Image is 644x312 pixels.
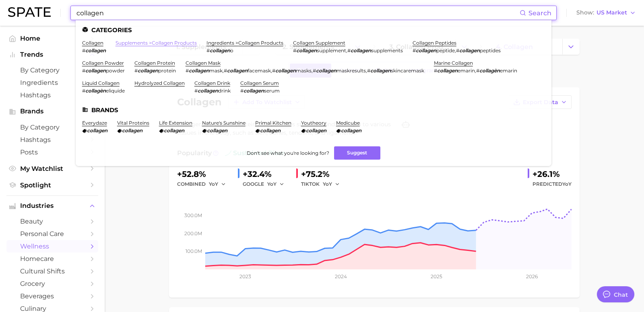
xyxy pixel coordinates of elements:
span: # [206,47,210,53]
em: collagen [207,127,227,133]
em: collagen [296,47,317,53]
span: facemask [248,68,271,74]
a: ingredients >collagen products [206,40,283,46]
a: homecare [6,252,98,265]
a: supplements >collagen products [116,40,197,46]
span: # [240,88,244,94]
span: US Market [597,10,627,15]
em: collagen [227,68,248,74]
tspan: 2026 [526,273,538,279]
span: emarin [500,68,517,74]
a: beverages [6,290,98,302]
a: collagen supplement [293,40,345,46]
span: # [313,68,316,74]
em: collagen [437,68,458,74]
span: drink [218,88,231,94]
a: collagen protein [134,60,175,66]
a: Spotlight [6,179,98,191]
span: serum [264,88,280,94]
span: Hashtags [20,136,85,144]
div: +26.1% [533,168,572,181]
span: # [272,68,275,74]
span: eliquide [106,88,125,94]
a: liquid collagen [82,80,120,86]
a: everydaze [82,120,107,126]
a: wellness [6,240,98,252]
span: YoY [562,181,572,187]
li: Brands [82,107,545,113]
span: masks [296,68,312,74]
em: collagen [275,68,296,74]
em: collagen [244,88,264,94]
span: Hashtags [20,91,85,99]
a: collagen peptides [413,40,456,46]
span: personal care [20,230,85,238]
em: collagen [260,127,281,133]
span: # [82,88,85,94]
button: YoY [323,179,340,189]
span: Search [528,9,551,17]
span: powder [106,68,125,74]
span: # [224,68,227,74]
em: collagen [306,127,326,133]
span: beverages [20,292,85,300]
span: # [476,68,479,74]
a: collagen powder [82,60,124,66]
span: YoY [267,181,277,187]
a: marine collagen [434,60,473,66]
div: , [293,47,403,53]
span: Show [576,10,594,15]
em: collagen [351,47,371,53]
span: supplement [317,47,346,53]
a: Hashtags [6,133,98,146]
span: grocery [20,280,85,287]
span: mask [209,68,223,74]
span: by Category [20,66,85,74]
li: Categories [82,27,545,33]
tspan: 2023 [239,273,251,279]
span: emarin [458,68,475,74]
a: grocery [6,277,98,290]
span: Don't see what you're looking for? [247,150,329,156]
a: cultural shifts [6,265,98,277]
em: collagen [189,68,209,74]
span: YoY [323,181,332,187]
em: collagen [341,127,361,133]
span: cultural shifts [20,267,85,275]
span: wellness [20,242,85,250]
em: collagen [87,127,107,133]
span: Posts [20,148,85,156]
span: # [413,47,416,53]
div: +32.4% [243,168,290,181]
span: peptides [480,47,501,53]
span: # [347,47,351,53]
div: , , , , [186,68,424,74]
em: collagen [370,68,391,74]
em: collagèn [85,88,106,94]
span: peptide [436,47,455,53]
a: Posts [6,146,98,158]
a: personal care [6,228,98,240]
em: collagen [85,47,106,53]
div: combined [177,179,231,189]
em: collagen [122,127,142,133]
em: collagen [459,47,480,53]
button: Change Category [562,39,580,55]
img: SPATE [8,7,51,17]
em: collagen [164,127,184,133]
span: supplements [371,47,403,53]
a: primal kitchen [255,120,291,126]
span: # [434,68,437,74]
a: collagen drink [194,80,230,86]
span: protein [158,68,176,74]
div: , [413,47,501,53]
a: collagen [82,40,103,46]
span: homecare [20,255,85,263]
span: # [82,47,85,53]
a: by Category [6,121,98,133]
a: by Category [6,64,98,76]
span: # [456,47,459,53]
a: medicube [336,120,360,126]
span: by Category [20,123,85,131]
span: maskresults [336,68,366,74]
